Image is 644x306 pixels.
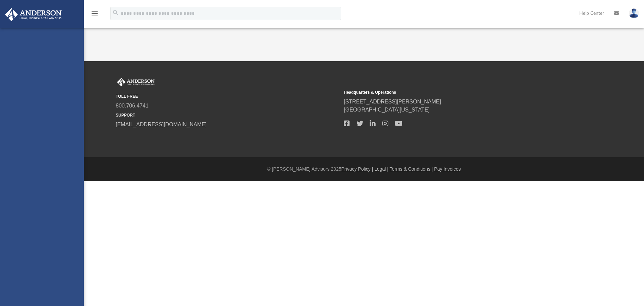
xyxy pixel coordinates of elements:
a: [EMAIL_ADDRESS][DOMAIN_NAME] [116,122,207,127]
div: © [PERSON_NAME] Advisors 2025 [84,166,644,173]
a: Privacy Policy | [341,166,373,172]
a: [GEOGRAPHIC_DATA][US_STATE] [344,107,430,113]
small: Headquarters & Operations [344,89,567,95]
small: TOLL FREE [116,93,339,99]
a: Legal | [374,166,388,172]
small: SUPPORT [116,112,339,118]
i: menu [91,9,99,17]
a: [STREET_ADDRESS][PERSON_NAME] [344,99,441,104]
img: Anderson Advisors Platinum Portal [3,8,64,21]
img: User Pic [629,8,639,18]
a: 800.706.4741 [116,103,149,108]
a: menu [91,13,99,17]
a: Pay Invoices [434,166,461,172]
i: search [112,9,119,16]
a: Terms & Conditions | [390,166,433,172]
img: Anderson Advisors Platinum Portal [116,78,156,87]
